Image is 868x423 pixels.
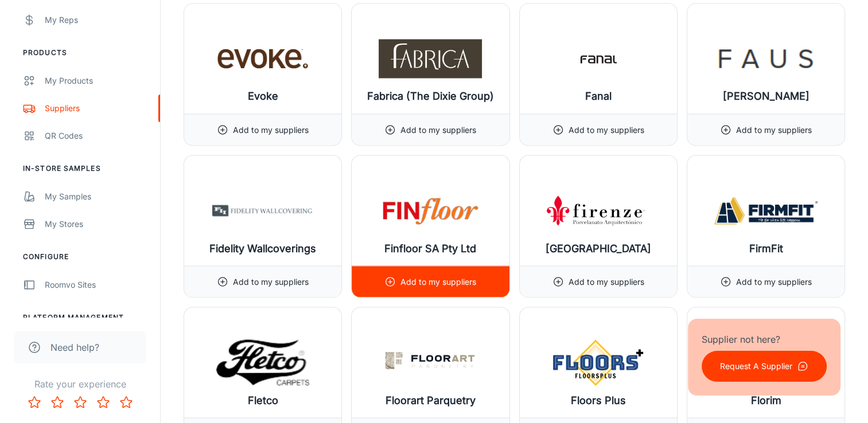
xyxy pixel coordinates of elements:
div: Roomvo Sites [45,279,149,291]
p: Add to my suppliers [736,275,812,288]
div: Suppliers [45,102,149,115]
h6: Fanal [585,88,612,104]
p: Add to my suppliers [400,123,476,136]
div: My Stores [45,218,149,230]
p: Add to my suppliers [736,123,812,136]
h6: [GEOGRAPHIC_DATA] [546,240,651,256]
button: Rate 5 star [115,391,138,414]
img: Evoke [211,36,314,81]
h6: Finfloor SA Pty Ltd [384,240,476,256]
div: My Products [45,75,149,87]
p: Add to my suppliers [569,275,644,288]
img: FirmFit [714,187,818,233]
img: Fidelity Wallcoverings [211,187,314,233]
h6: Evoke [248,88,278,104]
img: Floorart Parquetry [379,339,482,385]
img: Finfloor SA Pty Ltd [379,187,482,233]
button: Rate 4 star [92,391,115,414]
button: Rate 3 star [69,391,92,414]
img: Fabrica (The Dixie Group) [379,36,482,81]
button: Rate 1 star [23,391,46,414]
h6: FirmFit [749,240,783,256]
img: Fanal [547,36,650,81]
div: My Samples [45,190,149,203]
h6: Fletco [248,392,278,408]
button: Request A Supplier [702,351,827,382]
h6: [PERSON_NAME] [722,88,809,104]
div: QR Codes [45,130,149,142]
p: Supplier not here? [702,332,827,346]
p: Rate your experience [9,377,151,391]
h6: Fabrica (The Dixie Group) [367,88,494,104]
div: My Reps [45,14,149,26]
p: Add to my suppliers [233,123,309,136]
img: Floors Plus [547,339,650,385]
button: Rate 2 star [46,391,69,414]
h6: Floorart Parquetry [386,392,476,408]
p: Request A Supplier [720,360,792,373]
span: Need help? [50,340,99,354]
p: Add to my suppliers [569,123,644,136]
img: Faus [714,36,818,81]
h6: Florim [750,392,781,408]
p: Add to my suppliers [400,275,476,288]
img: Fletco [211,339,314,385]
h6: Fidelity Wallcoverings [209,240,316,256]
img: Firenze [547,187,650,233]
h6: Floors Plus [571,392,626,408]
p: Add to my suppliers [233,275,309,288]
